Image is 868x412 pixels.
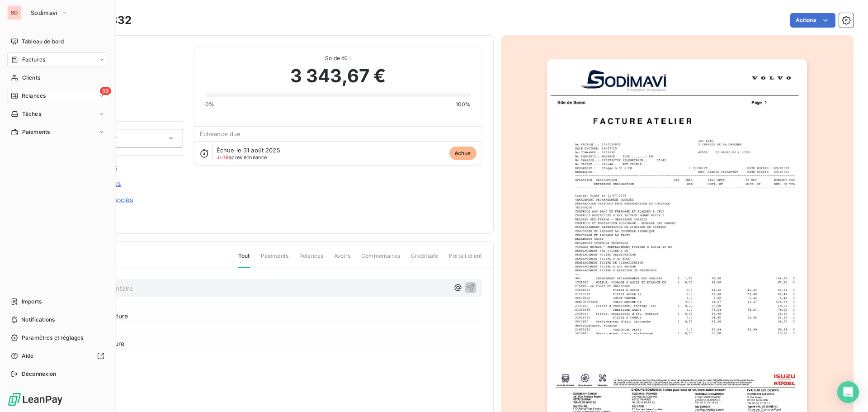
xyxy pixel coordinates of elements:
span: échue [449,147,476,160]
span: Clients [22,74,40,82]
span: Tâches [22,110,41,118]
span: Portail client [449,252,482,267]
span: J+39 [217,154,229,161]
span: Factures [22,56,45,64]
button: Actions [790,13,835,28]
span: Aide [22,352,34,360]
span: Tableau de bord [22,38,64,46]
span: Déconnexion [22,370,57,378]
div: SO [7,5,22,20]
span: Relances [299,252,323,267]
span: Avoirs [334,252,350,267]
span: 59 [100,87,111,95]
span: Échéance due [200,130,241,137]
span: Paramètres et réglages [22,334,83,342]
span: Creditsafe [411,252,439,267]
span: Sodimavi [31,9,57,16]
span: 0% [205,100,214,109]
span: Échue le 31 août 2025 [217,147,280,154]
span: Tout [238,252,250,268]
span: Relances [22,92,46,100]
span: Imports [22,298,42,306]
a: Aide [7,349,108,363]
span: Paiements [261,252,288,267]
span: Notifications [21,316,55,324]
span: Solde dû : [205,54,471,62]
span: Paiements [22,128,50,136]
div: Open Intercom Messenger [837,381,859,403]
img: Logo LeanPay [7,392,63,407]
span: Commentaires [361,252,400,267]
span: après échéance [217,155,267,160]
span: 100% [456,100,471,109]
span: 212544 [71,57,183,65]
span: 3 343,67 € [290,62,386,90]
